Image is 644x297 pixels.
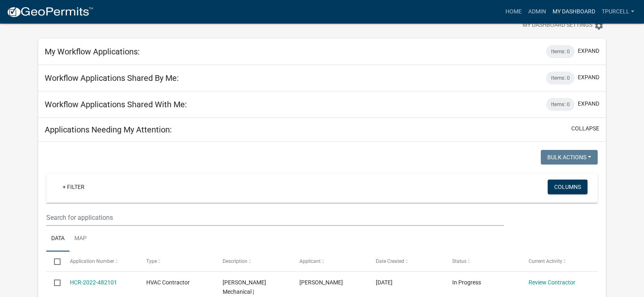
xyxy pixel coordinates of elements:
datatable-header-cell: Select [46,251,62,271]
a: HCR-2022-482101 [70,279,117,286]
button: expand [578,47,599,55]
a: Admin [525,4,549,20]
span: Current Activity [529,258,562,264]
span: Status [452,258,466,264]
a: Map [69,226,91,252]
span: In Progress [452,279,481,286]
div: Items: 0 [546,45,575,58]
span: HVAC Contractor [146,279,190,286]
datatable-header-cell: Type [139,251,215,271]
button: expand [578,73,599,82]
a: Data [46,226,69,252]
a: + Filter [56,180,91,194]
i: settings [594,21,604,30]
button: collapse [571,124,599,133]
button: Bulk Actions [541,150,598,165]
input: Search for applications [46,209,503,226]
div: Items: 0 [546,98,575,111]
a: Review Contractor [529,279,575,286]
h5: My Workflow Applications: [45,47,140,56]
div: Items: 0 [546,72,575,85]
datatable-header-cell: Applicant [291,251,368,271]
span: 09/22/2025 [376,279,392,286]
span: Applicant [299,258,321,264]
datatable-header-cell: Current Activity [521,251,597,271]
datatable-header-cell: Description [215,251,291,271]
datatable-header-cell: Status [445,251,521,271]
span: Type [146,258,157,264]
datatable-header-cell: Date Created [368,251,445,271]
h5: Applications Needing My Attention: [45,125,172,134]
h5: Workflow Applications Shared With Me: [45,100,187,109]
h5: Workflow Applications Shared By Me: [45,73,179,83]
button: expand [578,100,599,108]
button: Columns [548,180,588,194]
a: Home [502,4,525,20]
a: Tpurcell [598,4,637,20]
a: My Dashboard [549,4,598,20]
datatable-header-cell: Application Number [62,251,139,271]
button: My Dashboard Settingssettings [516,17,610,33]
span: Doug Zohrlaut [299,279,343,286]
span: Date Created [376,258,404,264]
span: Application Number [70,258,114,264]
span: Description [223,258,247,264]
span: My Dashboard Settings [523,21,592,30]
